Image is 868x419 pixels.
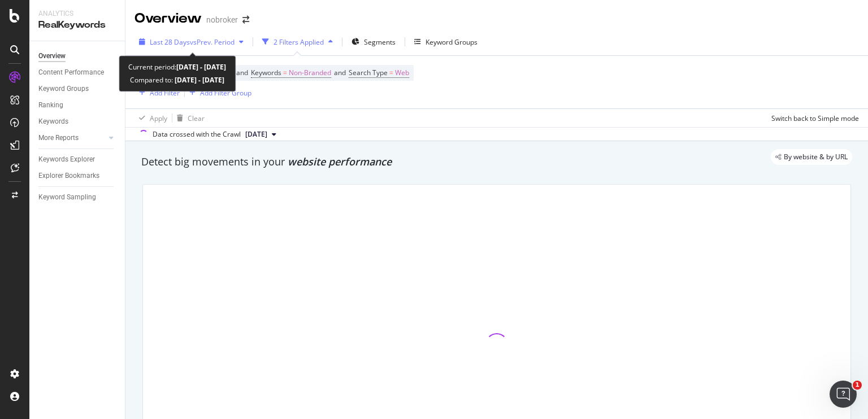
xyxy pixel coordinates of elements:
[771,114,859,123] div: Switch back to Simple mode
[38,50,66,62] div: Overview
[38,132,79,144] div: More Reports
[38,170,117,182] a: Explorer Bookmarks
[830,381,857,408] iframe: Intercom live chat
[206,14,238,25] div: nobroker
[853,381,862,390] span: 1
[38,67,104,78] div: Content Performance
[349,68,388,77] span: Search Type
[389,68,393,77] span: =
[334,68,346,77] span: and
[38,132,106,144] a: More Reports
[364,37,396,47] span: Segments
[38,191,96,203] div: Keyword Sampling
[38,99,63,111] div: Ranking
[38,83,117,95] a: Keyword Groups
[153,129,241,139] div: Data crossed with the Crawl
[134,109,167,127] button: Apply
[395,65,409,81] span: Web
[274,37,324,47] div: 2 Filters Applied
[150,114,167,123] div: Apply
[784,154,848,160] span: By website & by URL
[172,109,205,127] button: Clear
[38,170,99,182] div: Explorer Bookmarks
[38,19,116,32] div: RealKeywords
[242,16,249,24] div: arrow-right-arrow-left
[150,88,180,98] div: Add Filter
[38,50,117,62] a: Overview
[771,149,852,165] div: legacy label
[150,37,190,47] span: Last 28 Days
[236,68,248,77] span: and
[283,68,287,77] span: =
[190,37,235,47] span: vs Prev. Period
[38,99,117,111] a: Ranking
[347,33,400,51] button: Segments
[767,109,859,127] button: Switch back to Simple mode
[185,86,251,99] button: Add Filter Group
[134,33,248,51] button: Last 28 DaysvsPrev. Period
[426,37,478,47] div: Keyword Groups
[38,116,117,128] a: Keywords
[251,68,281,77] span: Keywords
[188,114,205,123] div: Clear
[241,128,281,141] button: [DATE]
[200,88,251,98] div: Add Filter Group
[134,86,180,99] button: Add Filter
[173,75,224,85] b: [DATE] - [DATE]
[245,129,267,139] span: 2025 Aug. 4th
[130,73,224,86] div: Compared to:
[176,62,226,72] b: [DATE] - [DATE]
[289,65,331,81] span: Non-Branded
[38,191,117,203] a: Keyword Sampling
[258,33,337,51] button: 2 Filters Applied
[38,9,116,19] div: Analytics
[128,60,226,73] div: Current period:
[410,33,482,51] button: Keyword Groups
[38,154,117,165] a: Keywords Explorer
[38,116,68,128] div: Keywords
[134,9,202,28] div: Overview
[38,83,89,95] div: Keyword Groups
[38,67,117,78] a: Content Performance
[38,154,95,165] div: Keywords Explorer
